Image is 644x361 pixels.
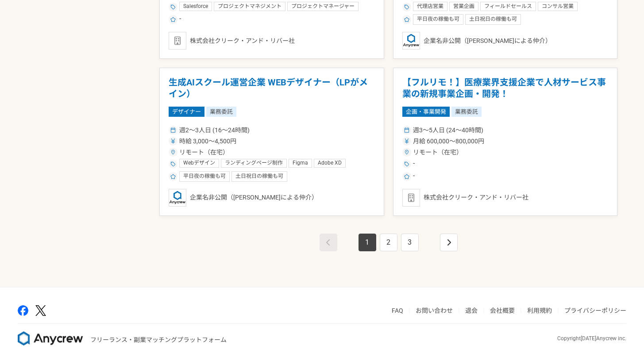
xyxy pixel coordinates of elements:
[404,138,409,144] img: ico_currency_yen-76ea2c4c.svg
[404,17,409,22] img: ico_star-c4f7eedc.svg
[557,334,626,342] p: Copyright [DATE] Anycrew inc.
[413,14,463,25] div: 平日夜の稼働も可
[320,234,337,251] a: This is the first page
[179,14,181,25] span: -
[170,161,176,167] img: ico_tag-f97210f0.svg
[413,137,484,146] span: 月給 600,000〜800,000円
[401,234,419,251] a: Page 3
[413,159,415,169] span: -
[293,160,308,167] span: Figma
[170,127,176,133] img: ico_calendar-4541a85f.svg
[490,307,515,314] a: 会社概要
[413,148,463,157] span: リモート（在宅）
[169,107,204,116] span: デザイナー
[404,127,409,133] img: ico_calendar-4541a85f.svg
[170,138,176,144] img: ico_currency_yen-76ea2c4c.svg
[402,32,420,50] img: logo_text_blue_01.png
[218,3,282,10] span: プロジェクトマネジメント
[380,234,397,251] a: Page 2
[392,307,403,314] a: FAQ
[170,17,176,22] img: ico_star-c4f7eedc.svg
[35,305,46,316] img: x-391a3a86.png
[169,32,186,50] img: default_org_logo-42cde973f59100197ec2c8e796e4974ac8490bb5b08a0eb061ff975e4574aa76.png
[404,174,409,179] img: ico_star-c4f7eedc.svg
[169,77,375,100] h1: 生成AIスクール運営企業 WEBデザイナー（LPがメイン）
[527,307,552,314] a: 利用規約
[404,161,409,167] img: ico_tag-f97210f0.svg
[402,189,420,207] img: default_org_logo-42cde973f59100197ec2c8e796e4974ac8490bb5b08a0eb061ff975e4574aa76.png
[402,32,609,50] div: 企業名非公開（[PERSON_NAME]による仲介）
[291,3,355,10] span: プロジェクトマネージャー
[451,107,482,116] span: 業務委託
[465,14,521,25] div: 土日祝日の稼働も可
[564,307,626,314] a: プライバシーポリシー
[402,107,450,116] span: 企画・事業開発
[170,150,176,155] img: ico_location_pin-352ac629.svg
[318,160,342,167] span: Adobe XD
[183,3,208,10] span: Salesforce
[404,4,409,10] img: ico_tag-f97210f0.svg
[416,307,453,314] a: お問い合わせ
[402,189,609,207] div: 株式会社クリーク・アンド・リバー社
[453,3,474,10] span: 営業企画
[179,137,236,146] span: 時給 3,000〜4,500円
[179,171,230,182] div: 平日夜の稼働も可
[402,77,609,100] h1: 【フルリモ！】医療業界支援企業で人材サービス事業の新規事業企画・開発！
[179,126,250,135] span: 週2〜3人日 (16〜24時間)
[484,3,532,10] span: フィールドセールス
[169,189,186,207] img: logo_text_blue_01.png
[225,160,283,167] span: ランディングページ制作
[18,305,28,316] img: facebook-2adfd474.png
[417,3,443,10] span: 代理店営業
[542,3,574,10] span: コンサル営業
[169,189,375,207] div: 企業名非公開（[PERSON_NAME]による仲介）
[404,150,409,155] img: ico_location_pin-352ac629.svg
[179,148,229,157] span: リモート（在宅）
[359,234,376,251] a: Page 1
[318,234,459,251] nav: pagination
[413,171,415,182] span: -
[413,126,483,135] span: 週3〜5人日 (24〜40時間)
[465,307,478,314] a: 退会
[18,331,83,346] img: 8DqYSo04kwAAAAASUVORK5CYII=
[206,107,236,116] span: 業務委託
[169,32,375,50] div: 株式会社クリーク・アンド・リバー社
[231,171,287,182] div: 土日祝日の稼働も可
[183,160,215,167] span: Webデザイン
[90,335,227,345] p: フリーランス・副業マッチングプラットフォーム
[170,4,176,10] img: ico_tag-f97210f0.svg
[170,174,176,179] img: ico_star-c4f7eedc.svg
